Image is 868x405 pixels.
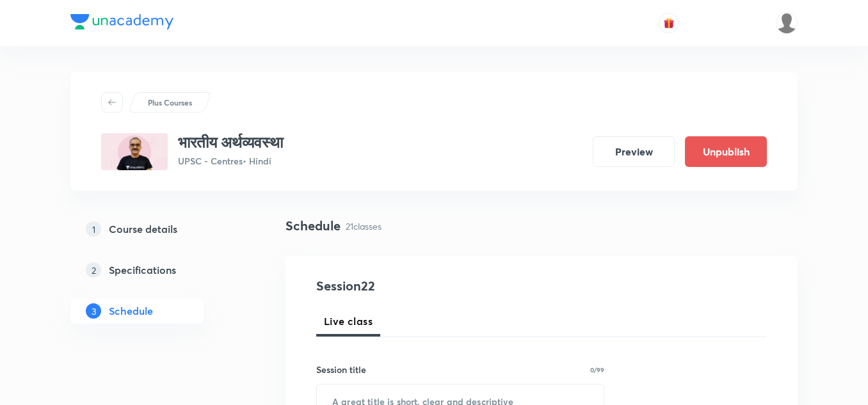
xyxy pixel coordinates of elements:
[659,13,679,33] button: avatar
[70,14,173,33] a: Company Logo
[70,257,245,283] a: 2Specifications
[685,136,767,167] button: Unpublish
[285,216,341,235] h4: Schedule
[776,12,798,34] img: amit tripathi
[70,14,173,29] img: Company Logo
[178,154,283,168] p: UPSC - Centres • Hindi
[70,216,245,242] a: 1Course details
[316,363,366,376] h6: Session title
[101,133,168,170] img: 397E8D08-550A-461A-84AA-015580567EEB_plus.png
[109,262,176,278] h5: Specifications
[590,367,604,373] p: 0/99
[324,314,373,329] span: Live class
[86,262,101,278] p: 2
[178,133,283,152] h3: भारतीय अर्थव्यवस्था
[109,303,153,319] h5: Schedule
[593,136,675,167] button: Preview
[316,276,550,296] h4: Session 22
[109,221,177,237] h5: Course details
[148,97,192,108] p: Plus Courses
[663,17,675,29] img: avatar
[346,219,382,233] p: 21 classes
[86,221,101,237] p: 1
[86,303,101,319] p: 3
